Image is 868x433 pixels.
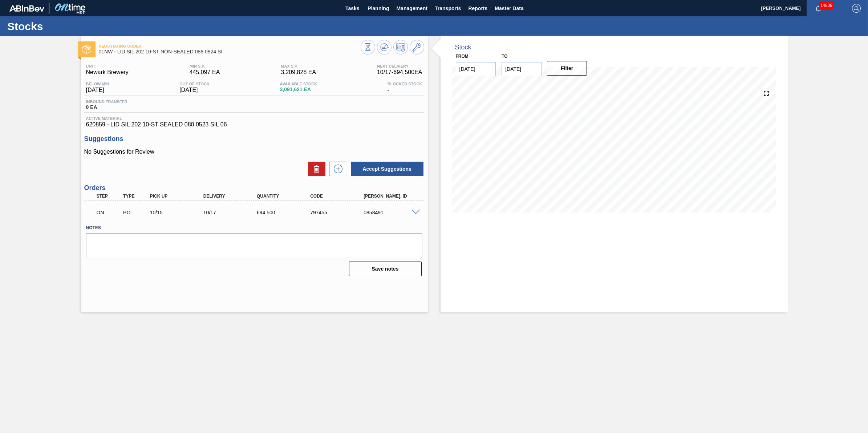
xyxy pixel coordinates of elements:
button: Go to Master Data / General [410,40,424,54]
button: Stocks Overview [361,40,375,54]
button: Filter [547,61,587,76]
span: Master Data [495,4,523,13]
span: [DATE] [179,87,210,93]
div: [PERSON_NAME]. ID [362,194,422,199]
span: 445,097 EA [190,69,220,76]
div: Delivery [202,194,262,199]
img: Logout [852,4,861,13]
img: Ícone [82,45,91,54]
span: 3,091,621 EA [280,87,317,92]
span: Management [396,4,427,13]
div: Negotiating Order [95,205,123,220]
div: 10/15/2025 [148,210,209,215]
button: Save notes [349,262,422,276]
div: 0858491 [362,210,422,215]
div: Stock [455,44,471,51]
label: to [502,54,507,59]
span: Unit [86,64,129,68]
label: Notes [86,223,422,233]
h1: Stocks [7,22,136,31]
span: MIN S.P. [190,64,220,68]
div: Delete Suggestions [304,162,325,176]
h3: Suggestions [84,135,424,143]
span: Active Material [86,116,422,121]
span: Inbound Transfer [86,100,127,104]
input: mm/dd/yyyy [502,62,542,76]
span: 01NW - LID SIL 202 10-ST NON-SEALED 088 0824 SI [99,49,361,54]
p: ON [97,210,122,215]
div: 797455 [308,210,369,215]
div: New suggestion [325,162,347,176]
div: 10/17/2025 [202,210,262,215]
button: Schedule Inventory [393,40,408,54]
label: From [456,54,469,59]
span: Next Delivery [377,64,422,68]
p: No Suggestions for Review [84,149,424,155]
span: 3,209,828 EA [281,69,316,76]
div: Pick up [148,194,209,199]
input: mm/dd/yyyy [456,62,496,76]
span: 10/17 - 694,500 EA [377,69,422,76]
span: Below Min [86,82,109,86]
span: [DATE] [86,87,109,93]
span: 0 EA [86,105,127,110]
div: Accept Suggestions [347,161,424,177]
span: Reports [468,4,487,13]
span: Blocked Stock [388,82,422,86]
div: Step [95,194,123,199]
span: Available Stock [280,82,317,86]
div: - [386,82,424,93]
img: TNhmsLtSVTkK8tSr43FrP2fwEKptu5GPRR3wAAAABJRU5ErkJggg== [9,5,44,12]
button: Notifications [807,3,830,13]
div: Type [121,194,150,199]
span: Newark Brewery [86,69,129,76]
button: Accept Suggestions [351,162,423,176]
div: Code [308,194,369,199]
span: Negotiating Order [99,44,361,48]
span: Planning [368,4,389,13]
h3: Orders [84,184,424,192]
span: Transports [435,4,461,13]
button: Update Chart [377,40,392,54]
span: Out Of Stock [179,82,210,86]
div: 694,500 [255,210,316,215]
span: MAX S.P. [281,64,316,68]
div: Quantity [255,194,316,199]
span: 14809 [819,1,834,9]
span: 620859 - LID SIL 202 10-ST SEALED 080 0523 SIL 06 [86,121,422,128]
span: Tasks [344,4,360,13]
div: Purchase order [121,210,150,215]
